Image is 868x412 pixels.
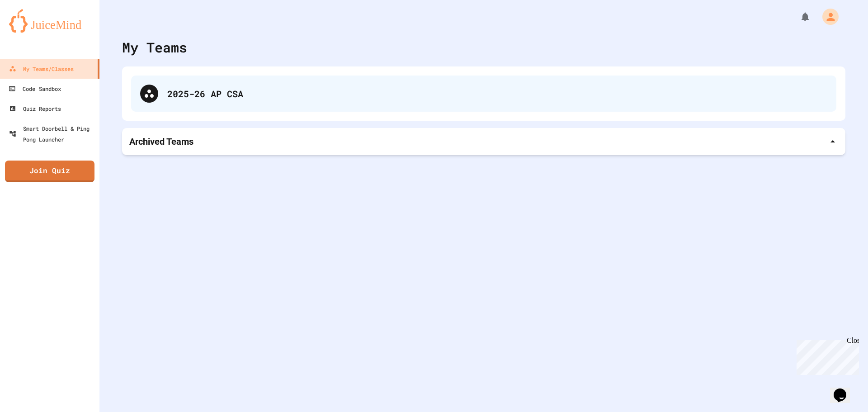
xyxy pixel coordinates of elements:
div: Code Sandbox [9,83,61,94]
div: My Notifications [783,9,813,24]
div: Quiz Reports [9,103,61,114]
div: 2025-26 AP CSA [167,87,827,100]
iframe: chat widget [830,376,859,403]
a: Join Quiz [5,161,94,182]
div: My Account [813,6,841,27]
div: My Teams/Classes [9,63,74,74]
div: 2025-26 AP CSA [131,76,836,112]
iframe: chat widget [793,336,859,375]
div: My Teams [122,37,187,57]
div: Chat with us now!Close [4,4,62,57]
div: Smart Doorbell & Ping Pong Launcher [9,123,96,145]
p: Archived Teams [129,135,193,148]
img: logo-orange.svg [9,9,90,33]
